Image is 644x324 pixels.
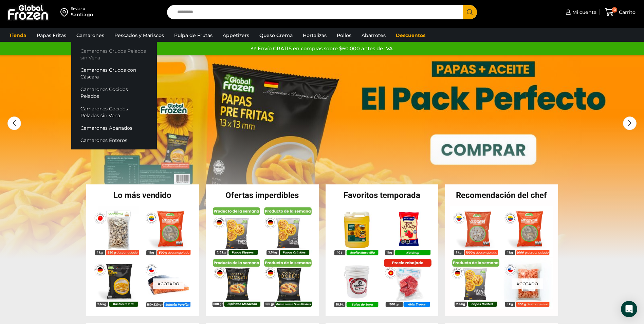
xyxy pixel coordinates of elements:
[111,29,167,42] a: Pescados y Mariscos
[392,29,429,42] a: Descuentos
[73,29,108,42] a: Camarones
[358,29,389,42] a: Abarrotes
[71,102,157,122] a: Camarones Cocidos Pelados sin Vena
[612,7,617,13] span: 10
[512,278,543,289] p: Agotado
[71,11,93,18] div: Santiago
[152,278,184,289] p: Agotado
[60,6,71,18] img: address-field-icon.svg
[564,5,596,19] a: Mi cuenta
[326,191,439,199] h2: Favoritos temporada
[71,122,157,134] a: Camarones Apanados
[299,29,330,42] a: Hortalizas
[71,83,157,103] a: Camarones Cocidos Pelados
[6,29,30,42] a: Tienda
[617,9,636,16] span: Carrito
[219,29,253,42] a: Appetizers
[571,9,596,16] span: Mi cuenta
[86,191,199,199] h2: Lo más vendido
[333,29,355,42] a: Pollos
[623,116,637,130] div: Next slide
[256,29,296,42] a: Queso Crema
[463,5,477,19] button: Search button
[71,6,93,11] div: Enviar a
[71,64,157,83] a: Camarones Crudos con Cáscara
[621,301,637,317] div: Open Intercom Messenger
[603,4,637,20] a: 10 Carrito
[7,116,21,130] div: Previous slide
[171,29,216,42] a: Pulpa de Frutas
[33,29,70,42] a: Papas Fritas
[445,191,558,199] h2: Recomendación del chef
[71,134,157,147] a: Camarones Enteros
[71,44,157,64] a: Camarones Crudos Pelados sin Vena
[206,191,319,199] h2: Ofertas imperdibles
